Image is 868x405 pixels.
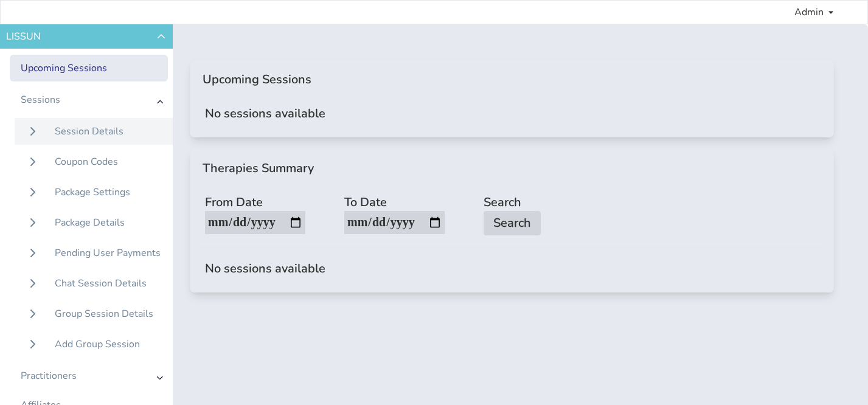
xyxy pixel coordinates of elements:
[55,215,125,230] div: Package Details
[344,194,445,235] div: To Date
[203,160,314,177] div: Therapies Summary
[21,94,60,106] div: Sessions
[484,194,541,235] div: Search
[205,105,819,122] div: No sessions available
[55,337,140,351] div: Add Group Session
[21,370,77,382] div: Practitioners
[6,30,41,43] div: LISSUN
[156,30,167,42] img: ArrowDown2.svg
[55,246,161,260] div: Pending User Payments
[205,260,819,277] div: No sessions available
[55,276,147,291] div: Chat Session Details
[484,211,541,235] button: Search
[55,154,118,169] div: Coupon Codes
[157,376,164,380] img: angle-right.svg
[203,71,311,88] div: Upcoming Sessions
[21,61,107,75] div: Upcoming Sessions
[55,306,153,321] div: Group Session Details
[205,194,305,235] div: From Date
[157,100,164,104] img: angle-right.svg
[55,124,123,139] div: Session Details
[55,185,130,199] div: Package Settings
[794,5,824,19] span: Admin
